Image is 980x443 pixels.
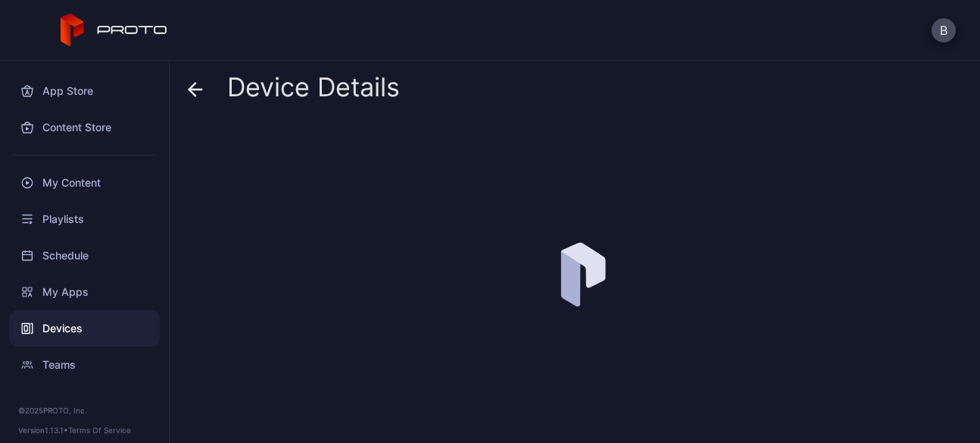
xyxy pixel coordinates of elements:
[932,18,956,42] button: B
[18,404,151,416] div: © 2025 PROTO, Inc.
[9,201,160,237] a: Playlists
[227,73,400,102] span: Device Details
[9,73,160,109] a: App Store
[9,347,160,383] a: Teams
[9,109,160,146] a: Content Store
[9,274,160,310] a: My Apps
[68,426,131,435] a: Terms Of Service
[9,165,160,201] a: My Content
[9,237,160,274] a: Schedule
[18,426,68,435] span: Version 1.13.1 •
[9,310,160,347] a: Devices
